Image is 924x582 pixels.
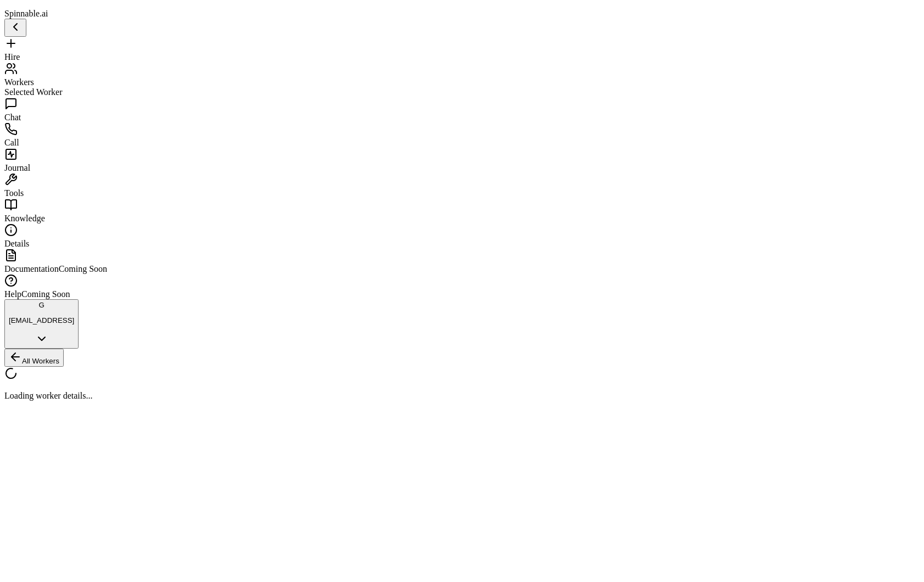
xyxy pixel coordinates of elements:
[4,239,29,248] span: Details
[9,316,74,324] p: [EMAIL_ADDRESS]
[38,301,44,309] span: G
[4,349,64,367] button: All Workers
[4,52,20,61] span: Hire
[4,188,24,198] span: Tools
[59,264,107,273] span: Coming Soon
[4,77,34,87] span: Workers
[4,163,30,172] span: Journal
[4,299,79,349] button: G[EMAIL_ADDRESS]
[4,214,45,223] span: Knowledge
[21,289,70,299] span: Coming Soon
[4,138,19,147] span: Call
[4,87,920,97] div: Selected Worker
[4,289,21,299] span: Help
[4,264,59,273] span: Documentation
[4,113,21,122] span: Chat
[4,391,920,401] p: Loading worker details...
[40,9,48,18] span: .ai
[4,9,48,18] span: Spinnable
